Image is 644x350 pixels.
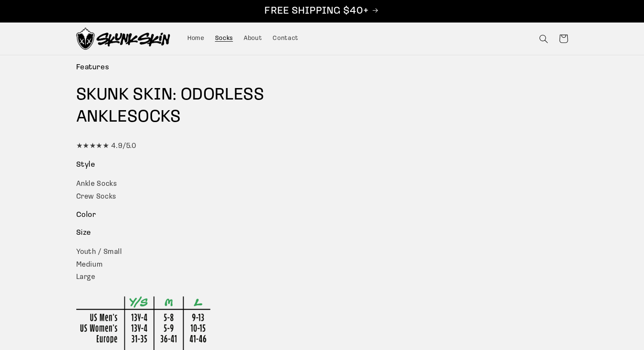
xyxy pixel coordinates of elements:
div: Large [76,271,568,284]
div: ★★★★★ 4.9/5.0 [76,140,568,153]
a: Contact [267,29,304,48]
span: ANKLE [76,109,127,126]
img: Skunk Skin Anti-Odor Socks. [76,28,170,50]
a: Socks [210,29,238,48]
p: FREE SHIPPING $40+ [9,5,635,18]
div: Medium [76,259,568,271]
div: Ankle Socks [76,178,568,191]
div: Youth / Small [76,246,568,259]
a: About [238,29,267,48]
span: Socks [215,35,233,43]
h3: Features [76,63,568,73]
span: Contact [273,35,298,43]
a: Home [182,29,210,48]
span: Home [187,35,204,43]
span: About [244,35,262,43]
h3: Color [76,211,568,220]
summary: Search [534,29,554,48]
div: Crew Socks [76,191,568,203]
h3: Style [76,160,568,170]
h1: SKUNK SKIN: ODORLESS SOCKS [76,84,568,128]
h3: Size [76,228,568,238]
